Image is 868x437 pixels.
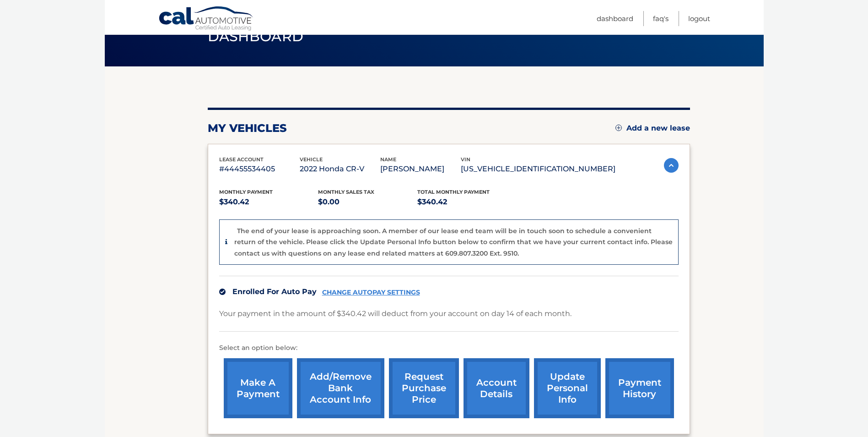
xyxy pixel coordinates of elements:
[158,6,254,33] a: Cal Automotive
[322,289,420,296] a: CHANGE AUTOPAY SETTINGS
[300,156,323,163] span: vehicle
[219,289,226,295] img: check.svg
[297,358,384,418] a: Add/Remove bank account info
[534,358,601,418] a: update personal info
[318,189,374,195] span: Monthly sales Tax
[318,196,417,208] p: $0.00
[380,163,461,175] p: [PERSON_NAME]
[597,11,633,26] a: Dashboard
[417,196,517,208] p: $340.42
[664,158,679,173] img: accordion-active.svg
[300,163,380,175] p: 2022 Honda CR-V
[219,343,679,354] p: Select an option below:
[234,227,673,257] p: The end of your lease is approaching soon. A member of our lease end team will be in touch soon t...
[208,28,304,45] span: Dashboard
[219,163,300,175] p: #44455534405
[219,189,273,195] span: Monthly Payment
[224,358,292,418] a: make a payment
[615,124,690,133] a: Add a new lease
[219,196,318,208] p: $340.42
[417,189,490,195] span: Total Monthly Payment
[232,287,317,296] span: Enrolled For Auto Pay
[219,156,264,163] span: lease account
[219,307,571,320] p: Your payment in the amount of $340.42 will deduct from your account on day 14 of each month.
[461,156,470,163] span: vin
[605,358,674,418] a: payment history
[653,11,669,26] a: FAQ's
[380,156,396,163] span: name
[688,11,710,26] a: Logout
[461,163,615,175] p: [US_VEHICLE_IDENTIFICATION_NUMBER]
[389,358,459,418] a: request purchase price
[615,125,622,131] img: add.svg
[208,121,287,135] h2: my vehicles
[464,358,529,418] a: account details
